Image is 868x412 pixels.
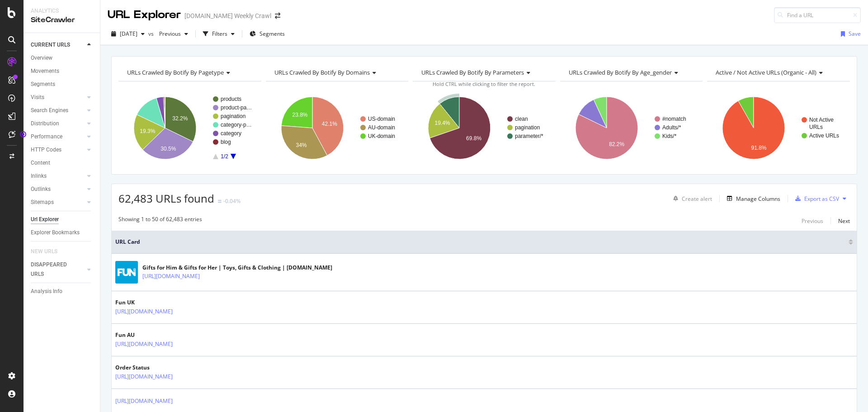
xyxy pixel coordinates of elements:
[31,93,85,102] a: Visits
[31,171,85,181] a: Inlinks
[31,80,55,89] div: Segments
[115,238,846,246] span: URL Card
[567,65,695,80] h4: URLs Crawled By Botify By age_gender
[221,113,245,119] text: pagination
[296,142,307,148] text: 34%
[368,116,395,122] text: US-domain
[723,193,780,204] button: Manage Columns
[31,15,93,25] div: SiteCrawler
[19,130,27,138] div: Tooltip anchor
[31,215,94,224] a: Url Explorer
[804,195,839,203] div: Export as CSV
[682,195,712,203] div: Create alert
[31,247,57,256] div: NEW URLS
[273,65,401,80] h4: URLs Crawled By Botify By domains
[31,145,85,155] a: HTTP Codes
[259,30,285,38] span: Segments
[31,228,94,237] a: Explorer Bookmarks
[108,27,148,41] button: [DATE]
[321,121,337,127] text: 42.1%
[115,307,173,316] a: [URL][DOMAIN_NAME]
[115,298,212,307] div: Fun UK
[221,122,252,128] text: category-p…
[31,158,94,168] a: Content
[118,215,202,226] div: Showing 1 to 50 of 62,483 entries
[31,132,62,142] div: Performance
[31,247,66,256] a: NEW URLS
[31,119,85,128] a: Distribution
[221,139,231,145] text: blog
[751,145,767,151] text: 91.8%
[274,68,370,76] span: URLs Crawled By Botify By domains
[31,119,59,128] div: Distribution
[31,260,85,279] a: DISAPPEARED URLS
[125,65,253,80] h4: URLs Crawled By Botify By pagetype
[31,145,61,155] div: HTTP Codes
[515,124,540,131] text: pagination
[736,195,780,203] div: Manage Columns
[118,89,260,167] svg: A chart.
[156,27,192,41] button: Previous
[569,68,672,76] span: URLs Crawled By Botify By age_gender
[515,133,543,139] text: parameter/*
[140,128,155,134] text: 19.3%
[199,27,238,41] button: Filters
[148,30,156,38] span: vs
[413,89,554,167] svg: A chart.
[809,124,823,130] text: URLs
[31,215,59,224] div: Url Explorer
[142,264,332,272] div: Gifts for Him & Gifts for Her | Toys, Gifts & Clothing | [DOMAIN_NAME]
[368,133,395,139] text: UK-domain
[212,30,227,38] div: Filters
[837,27,861,41] button: Save
[435,120,450,126] text: 19.4%
[802,215,823,226] button: Previous
[31,158,50,168] div: Content
[433,81,535,87] span: Hold CTRL while clicking to filter the report.
[115,364,212,372] div: Order Status
[714,65,842,80] h4: Active / Not Active URLs
[421,68,524,76] span: URLs Crawled By Botify By parameters
[115,261,138,284] img: main image
[420,65,547,80] h4: URLs Crawled By Botify By parameters
[609,141,624,147] text: 82.2%
[31,40,70,50] div: CURRENT URLS
[31,260,76,279] div: DISAPPEARED URLS
[31,93,44,102] div: Visits
[221,104,252,111] text: product-pa…
[115,340,173,349] a: [URL][DOMAIN_NAME]
[837,381,859,403] iframe: Intercom live chat
[31,7,93,15] div: Analytics
[560,89,702,167] svg: A chart.
[466,135,481,142] text: 69.8%
[31,40,85,50] a: CURRENT URLS
[31,228,80,237] div: Explorer Bookmarks
[31,287,94,296] a: Analysis Info
[838,217,850,225] div: Next
[707,89,849,167] svg: A chart.
[31,53,94,63] a: Overview
[223,197,241,205] div: -0.04%
[266,89,407,167] svg: A chart.
[809,133,839,139] text: Active URLs
[221,153,228,160] text: 1/2
[246,27,288,41] button: Segments
[662,116,686,122] text: #nomatch
[662,133,677,139] text: Kids/*
[774,7,861,23] input: Find a URL
[838,215,850,226] button: Next
[142,272,200,281] a: [URL][DOMAIN_NAME]
[275,13,280,19] div: arrow-right-arrow-left
[172,115,188,122] text: 32.2%
[31,198,54,207] div: Sitemaps
[662,124,681,131] text: Adults/*
[31,80,94,89] a: Segments
[31,66,94,76] a: Movements
[31,53,52,63] div: Overview
[802,217,823,225] div: Previous
[809,117,834,123] text: Not Active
